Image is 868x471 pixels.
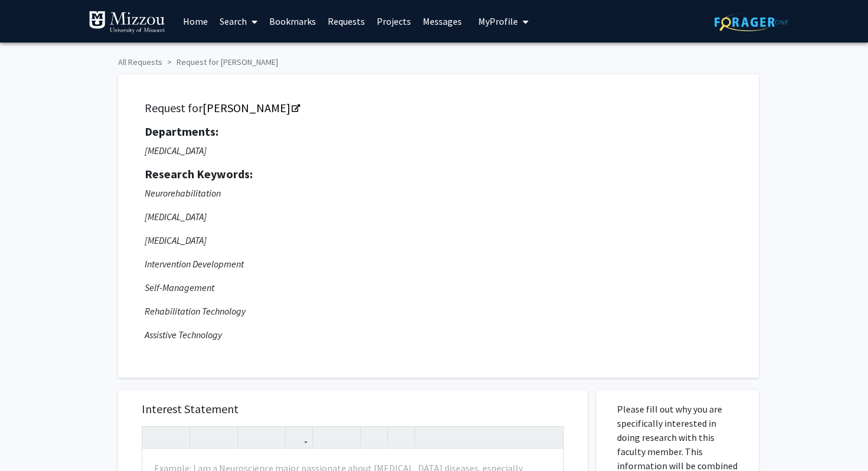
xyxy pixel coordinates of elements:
[145,233,732,247] p: [MEDICAL_DATA]
[262,427,282,447] button: Subscript
[89,11,165,34] img: University of Missouri Logo
[241,427,262,447] button: Superscript
[540,427,560,447] button: Fullscreen
[145,210,732,224] p: [MEDICAL_DATA]
[118,57,162,67] a: All Requests
[142,402,564,416] h5: Interest Statement
[214,1,263,42] a: Search
[371,1,417,42] a: Projects
[417,1,468,42] a: Messages
[263,1,322,42] a: Bookmarks
[9,418,50,462] iframe: Chat
[714,13,788,31] img: ForagerOne Logo
[145,186,732,200] p: Neurorehabilitation
[391,427,412,447] button: Insert horizontal rule
[145,101,732,115] h5: Request for
[193,427,214,447] button: Strong (Ctrl + B)
[145,280,732,295] p: Self-Management
[162,56,278,68] li: Request for [PERSON_NAME]
[145,145,207,156] i: [MEDICAL_DATA]
[145,427,166,447] button: Undo (Ctrl + Z)
[145,328,732,342] p: Assistive Technology
[203,100,299,115] a: Opens in a new tab
[316,427,337,447] button: Unordered list
[145,166,253,181] strong: Research Keywords:
[166,427,187,447] button: Redo (Ctrl + Y)
[289,427,309,447] button: Link
[177,1,214,42] a: Home
[364,427,384,447] button: Remove format
[145,124,218,139] strong: Departments:
[478,15,518,27] span: My Profile
[145,257,732,271] p: Intervention Development
[145,304,732,318] p: Rehabilitation Technology
[322,1,371,42] a: Requests
[214,427,234,447] button: Emphasis (Ctrl + I)
[118,51,750,68] ol: breadcrumb
[337,427,357,447] button: Ordered list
